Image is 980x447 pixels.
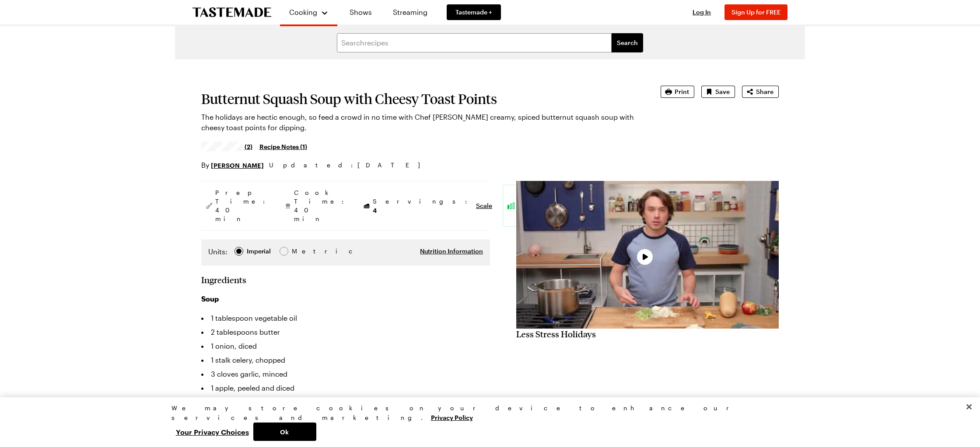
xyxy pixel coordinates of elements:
[373,206,377,214] span: 4
[701,86,735,98] button: Save recipe
[211,160,264,170] a: [PERSON_NAME]
[208,246,310,259] div: Imperial Metric
[294,188,348,223] span: Cook Time: 40 min
[201,112,636,133] p: The holidays are hectic enough, so feed a crowd in no time with Chef [PERSON_NAME] creamy, spiced...
[171,403,801,423] div: We may store cookies on your device to enhance our services and marketing.
[675,87,689,96] span: Print
[756,87,773,96] span: Share
[201,294,490,304] h3: Soup
[247,246,271,256] div: Imperial
[201,395,490,409] li: 1 butternut squash (about 3 pounds), peeled and cubed
[171,403,801,441] div: Privacy
[171,423,253,441] button: Your Privacy Choices
[455,8,492,17] span: Tastemade +
[289,8,317,16] span: Cooking
[447,4,501,20] a: Tastemade +
[201,325,490,339] li: 2 tablespoons butter
[661,86,694,98] button: Print
[637,249,653,265] button: Play Video
[247,246,272,256] span: Imperial
[192,7,271,17] a: To Tastemade Home Page
[215,188,269,223] span: Prep Time: 40 min
[959,397,979,416] button: Close
[516,181,779,329] video-js: Video Player
[731,8,780,16] span: Sign Up for FREE
[201,91,636,107] h1: Butternut Squash Soup with Cheesy Toast Points
[201,339,490,353] li: 1 onion, diced
[617,38,638,47] span: Search
[476,201,492,210] button: Scale
[612,33,643,52] button: filters
[431,413,473,421] a: More information about your privacy, opens in a new tab
[253,423,316,441] button: Ok
[201,160,264,170] p: By
[420,247,483,256] button: Nutrition Information
[201,311,490,325] li: 1 tablespoon vegetable oil
[245,142,252,151] span: (2)
[684,8,719,17] button: Log In
[201,381,490,395] li: 1 apple, peeled and diced
[292,246,310,256] div: Metric
[373,197,472,215] span: Servings:
[269,160,429,170] span: Updated : [DATE]
[516,329,779,339] h2: Less Stress Holidays
[208,246,227,257] label: Units:
[201,143,252,150] a: 4.5/5 stars from 2 reviews
[259,142,307,151] a: Recipe Notes (1)
[289,3,329,21] button: Cooking
[742,86,779,98] button: Share
[201,353,490,367] li: 1 stalk celery, chopped
[724,4,787,20] button: Sign Up for FREE
[292,246,311,256] span: Metric
[201,367,490,381] li: 3 cloves garlic, minced
[693,8,711,16] span: Log In
[201,274,246,285] h2: Ingredients
[715,87,730,96] span: Save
